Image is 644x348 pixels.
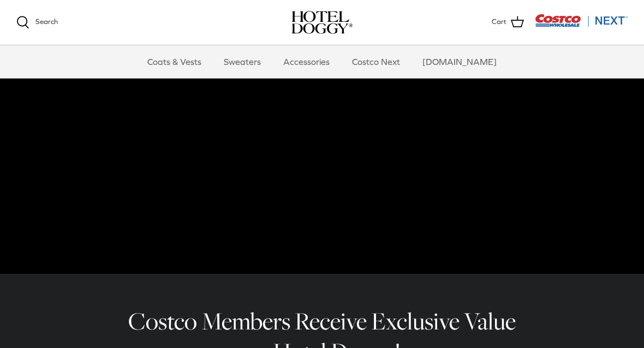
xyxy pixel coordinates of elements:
[535,14,628,27] img: Costco Next
[291,11,353,34] a: hoteldoggy.com hoteldoggycom
[214,45,271,78] a: Sweaters
[35,17,58,26] span: Search
[16,16,58,29] a: Search
[492,16,506,28] span: Cart
[138,45,211,78] a: Coats & Vests
[413,45,506,78] a: [DOMAIN_NAME]
[342,45,410,78] a: Costco Next
[273,45,339,78] a: Accessories
[492,15,524,29] a: Cart
[535,21,628,29] a: Visit Costco Next
[291,11,353,34] img: hoteldoggycom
